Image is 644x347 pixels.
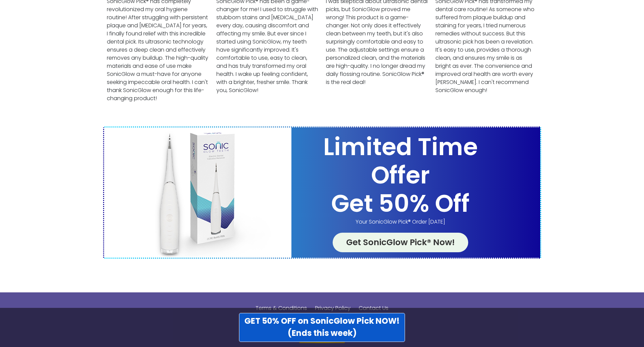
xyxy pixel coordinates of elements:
[239,313,405,342] a: GET 50% OFF on SonicGlow Pick NOW!(Ends this week)
[333,233,468,252] a: Get SonicGlow Pick® Now!
[252,299,310,321] a: Terms & Conditions
[291,190,509,218] h2: Get 50% Off
[104,127,291,258] img: Image
[291,133,509,190] h2: Limited Time Offer
[312,299,354,321] a: Privacy Policy
[291,218,509,226] span: Your SonicGlow Pick® Order [DATE]
[355,299,392,321] a: Contact Us
[244,315,400,339] strong: GET 50% OFF on SonicGlow Pick NOW! (Ends this week)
